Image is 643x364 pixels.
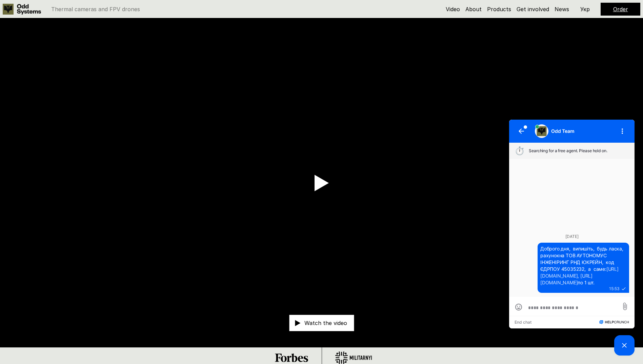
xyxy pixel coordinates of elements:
[51,6,140,12] p: Thermal cameras and FPV drones
[304,320,347,326] p: Watch the video
[613,6,628,13] a: Order
[446,6,460,13] a: Video
[580,6,590,12] p: Укр
[517,6,549,13] a: Get involved
[465,6,482,13] a: About
[507,118,636,357] iframe: HelpCrunch
[487,6,511,13] a: Products
[555,6,569,13] a: News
